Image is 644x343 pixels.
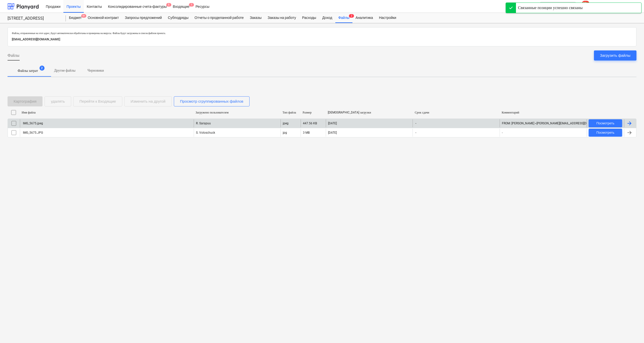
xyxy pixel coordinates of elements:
[122,13,165,23] a: Запросы предложений
[189,3,194,7] span: 1
[174,96,250,106] button: Просмотр сгруппированных файлов
[180,98,244,105] div: Просмотр сгруппированных файлов
[335,13,352,23] div: Файлы
[518,5,583,11] div: Связанные позиции успешно связаны
[594,50,636,61] button: Загрузить файлы
[39,66,45,71] span: 2
[415,111,498,115] div: Срок сдачи
[247,13,265,23] a: Заказы
[66,13,85,23] div: Бюджет
[191,13,247,23] a: Отчеты о проделанной работе
[196,121,211,126] p: R. Sarapuu
[22,122,43,125] div: IMG_5675.jpeg
[8,52,19,59] span: Файлы
[88,68,104,73] p: Черновики
[349,14,354,18] span: 2
[283,122,289,125] div: jpeg
[303,131,310,134] div: 3 MB
[589,119,622,127] button: Посмотреть
[265,13,299,23] a: Заказы на работу
[502,131,503,134] div: -
[596,121,615,126] div: Посмотреть
[319,13,335,23] a: Доход
[415,121,417,126] span: -
[196,131,215,135] p: S. Voloschuck
[328,131,337,134] div: [DATE]
[303,122,317,125] div: 447.56 KB
[415,131,417,135] span: -
[22,111,191,115] div: Имя файла
[12,32,632,35] p: Файлы, отправленные на этот адрес, будут автоматически обработаны и проверены на вирусы. Файлы бу...
[589,129,622,137] button: Посмотреть
[81,14,86,18] span: 9+
[166,3,171,7] span: 5
[299,13,319,23] a: Расходы
[335,13,352,23] a: Файлы2
[283,131,287,134] div: jpg
[283,111,299,115] div: Тип файла
[596,130,615,136] div: Посмотреть
[376,13,399,23] a: Настройки
[18,68,38,73] p: Файлы затрат
[502,111,585,115] div: Комментарий
[12,37,632,42] p: [EMAIL_ADDRESS][DOMAIN_NAME]
[8,16,60,21] div: [STREET_ADDRESS]
[328,111,411,115] div: [DEMOGRAPHIC_DATA] загрузки
[54,68,75,73] p: Другие файлы
[600,52,630,59] div: Загрузить файлы
[303,111,324,115] div: Размер
[328,122,337,125] div: [DATE]
[66,13,85,23] a: Бюджет9+
[352,13,376,23] a: Аналитика
[85,13,122,23] a: Основной контракт
[165,13,191,23] a: Субподряды
[195,111,278,115] div: Загружено пользователем
[22,131,43,134] div: IMG_5675.JPG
